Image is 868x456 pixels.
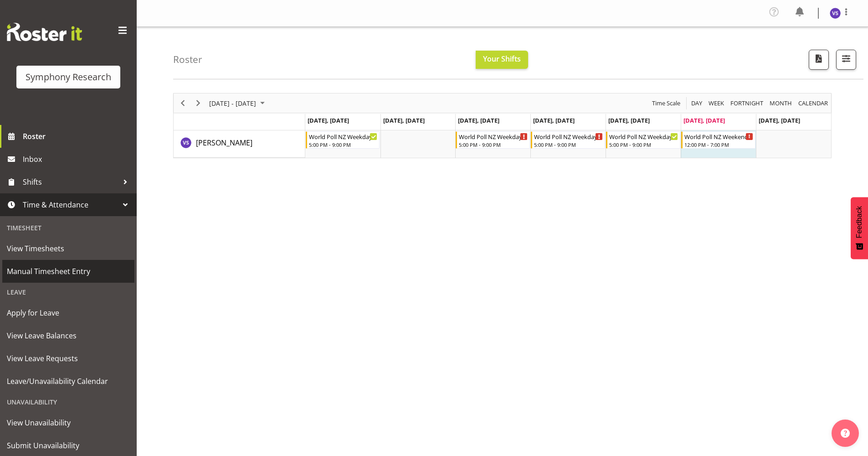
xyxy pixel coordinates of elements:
a: View Leave Requests [2,347,134,370]
button: Timeline Month [768,98,794,109]
h4: Roster [173,54,202,65]
div: World Poll NZ Weekdays [459,132,528,141]
button: Previous [177,98,189,109]
div: Next [190,93,206,113]
button: Download a PDF of the roster according to the set date range. [809,50,829,70]
span: Time & Attendance [23,198,118,212]
span: View Timesheets [7,242,130,255]
a: View Timesheets [2,237,134,260]
div: 12:00 PM - 7:00 PM [684,141,753,148]
span: [DATE] - [DATE] [208,98,257,109]
button: Filter Shifts [836,50,856,70]
div: 5:00 PM - 9:00 PM [309,141,378,148]
a: [PERSON_NAME] [196,137,252,148]
a: View Unavailability [2,411,134,434]
span: Leave/Unavailability Calendar [7,374,130,388]
button: Feedback - Show survey [851,197,868,259]
span: Feedback [855,206,863,238]
span: [DATE], [DATE] [308,116,349,124]
span: Time Scale [651,98,681,109]
span: Inbox [23,152,132,166]
button: Fortnight [729,98,765,109]
span: [DATE], [DATE] [458,116,499,124]
button: Month [797,98,830,109]
div: Symphony Research [26,70,111,84]
span: Manual Timesheet Entry [7,264,130,278]
span: [DATE], [DATE] [383,116,425,124]
button: Timeline Week [707,98,726,109]
img: help-xxl-2.png [841,429,850,438]
span: View Leave Requests [7,352,130,365]
span: Apply for Leave [7,306,130,320]
span: Week [708,98,725,109]
td: Virender Singh resource [174,130,305,158]
a: View Leave Balances [2,324,134,347]
button: Next [192,98,205,109]
span: [DATE], [DATE] [533,116,575,124]
a: Manual Timesheet Entry [2,260,134,283]
span: calendar [797,98,829,109]
div: Timesheet [2,218,134,237]
div: 5:00 PM - 9:00 PM [459,141,528,148]
a: Apply for Leave [2,301,134,324]
div: Leave [2,283,134,301]
div: 5:00 PM - 9:00 PM [534,141,603,148]
span: [PERSON_NAME] [196,138,252,148]
div: Virender Singh"s event - World Poll NZ Weekends Begin From Saturday, August 30, 2025 at 12:00:00 ... [681,131,755,149]
div: World Poll NZ Weekdays [609,132,678,141]
button: Your Shifts [476,51,528,69]
span: [DATE], [DATE] [683,116,725,124]
div: 5:00 PM - 9:00 PM [609,141,678,148]
span: Fortnight [729,98,764,109]
div: Virender Singh"s event - World Poll NZ Weekdays Begin From Thursday, August 28, 2025 at 5:00:00 P... [531,131,605,149]
span: [DATE], [DATE] [608,116,650,124]
div: Previous [175,93,190,113]
button: Time Scale [651,98,682,109]
div: World Poll NZ Weekdays [534,132,603,141]
span: Your Shifts [483,54,521,64]
img: Rosterit website logo [7,23,82,41]
div: Unavailability [2,393,134,411]
div: World Poll NZ Weekends [684,132,753,141]
div: Virender Singh"s event - World Poll NZ Weekdays Begin From Wednesday, August 27, 2025 at 5:00:00 ... [456,131,530,149]
span: View Unavailability [7,416,130,430]
table: Timeline Week of August 30, 2025 [305,130,831,158]
img: virender-singh11427.jpg [830,8,841,19]
button: Timeline Day [690,98,704,109]
div: Timeline Week of August 30, 2025 [173,93,832,158]
div: Virender Singh"s event - World Poll NZ Weekdays Begin From Friday, August 29, 2025 at 5:00:00 PM ... [606,131,680,149]
span: Roster [23,130,132,143]
span: Shifts [23,175,118,189]
button: August 25 - 31, 2025 [208,98,269,109]
span: Month [769,98,793,109]
a: Leave/Unavailability Calendar [2,370,134,393]
span: Submit Unavailability [7,439,130,452]
span: [DATE], [DATE] [759,116,800,124]
div: Virender Singh"s event - World Poll NZ Weekdays Begin From Monday, August 25, 2025 at 5:00:00 PM ... [306,131,380,149]
span: Day [690,98,703,109]
div: World Poll NZ Weekdays [309,132,378,141]
span: View Leave Balances [7,329,130,342]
